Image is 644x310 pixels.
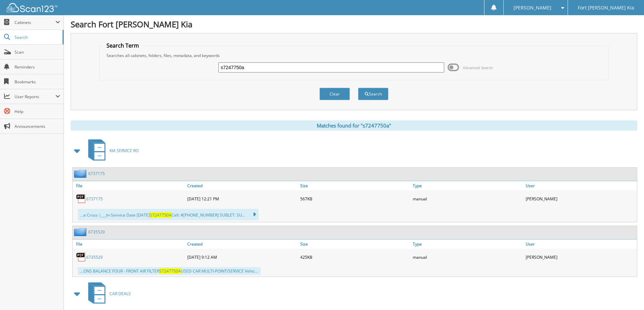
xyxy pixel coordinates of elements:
[73,181,186,190] a: File
[299,250,411,264] div: 425KB
[110,148,139,153] span: KIA SERVICE RO
[299,239,411,249] a: Size
[578,6,634,10] span: Fort [PERSON_NAME] Kia
[186,181,299,190] a: Created
[463,65,493,70] span: Advanced Search
[78,267,261,275] div: ...ONS BALANCE FOUR - FRONT AIR FILTER USED CAR MULTI-POINT/SERVICE Vehic...
[88,229,105,235] a: 6735529
[299,181,411,190] a: Size
[610,278,644,310] iframe: Chat Widget
[74,169,88,178] img: folder2.png
[159,268,181,274] span: S7247750A
[88,171,105,176] a: 6737175
[103,53,605,58] div: Searches all cabinets, folders, files, metadata, and keywords
[186,250,299,264] div: [DATE] 9:12 AM
[299,192,411,205] div: 567KB
[84,280,131,307] a: CAR DEALS
[86,196,103,202] a: 6737175
[524,239,637,249] a: User
[411,239,524,249] a: Type
[150,212,171,218] span: S7247750A
[71,120,637,131] div: Matches found for "s7247750a"
[73,239,186,249] a: File
[86,254,103,260] a: 6735529
[76,194,86,204] img: PDF.png
[15,94,55,100] span: User Reports
[15,109,60,114] span: Help
[514,6,551,10] span: [PERSON_NAME]
[411,192,524,205] div: manual
[524,250,637,264] div: [PERSON_NAME]
[110,291,131,297] span: CAR DEALS
[15,123,60,129] span: Announcements
[15,34,59,40] span: Search
[411,250,524,264] div: manual
[15,79,60,85] span: Bookmarks
[524,181,637,190] a: User
[15,64,60,70] span: Reminders
[186,192,299,205] div: [DATE] 12:21 PM
[74,228,88,236] img: folder2.png
[186,239,299,249] a: Created
[319,88,350,100] button: Clear
[7,3,57,12] img: scan123-logo-white.svg
[358,88,388,100] button: Search
[103,42,142,49] legend: Search Term
[78,209,259,220] div: ...e Cross |___In-Senvice Date [DATE] Cell: #[PHONE_NUMBER] SUBLET: SU...
[84,137,139,164] a: KIA SERVICE RO
[524,192,637,205] div: [PERSON_NAME]
[411,181,524,190] a: Type
[76,252,86,262] img: PDF.png
[71,19,637,30] h1: Search Fort [PERSON_NAME] Kia
[15,20,55,25] span: Cabinets
[15,49,60,55] span: Scan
